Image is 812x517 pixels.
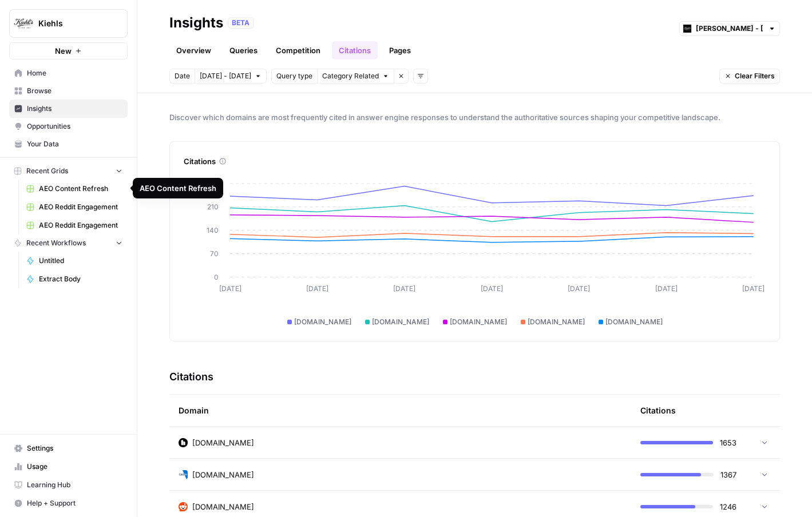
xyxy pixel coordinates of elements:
[696,23,763,34] input: Kiehl's - UK
[13,13,34,34] img: Kiehls Logo
[27,498,122,508] span: Help + Support
[214,273,219,281] tspan: 0
[9,117,128,136] a: Opportunities
[179,395,622,426] div: Domain
[9,9,128,38] button: Workspace: Kiehls
[720,501,736,512] span: 1246
[276,71,312,81] span: Query type
[26,166,68,176] span: Recent Grids
[39,184,122,194] span: AEO Content Refresh
[219,284,241,293] tspan: [DATE]
[9,494,128,512] button: Help + Support
[294,317,351,327] span: [DOMAIN_NAME]
[192,501,254,512] span: [DOMAIN_NAME]
[55,45,72,57] span: New
[9,234,128,252] button: Recent Workflows
[9,100,128,118] a: Insights
[21,270,128,288] a: Extract Body
[39,220,122,230] span: AEO Reddit Engagement
[21,252,128,270] a: Untitled
[655,284,678,293] tspan: [DATE]
[605,317,663,327] span: [DOMAIN_NAME]
[27,121,122,132] span: Opportunities
[195,69,267,83] button: [DATE] - [DATE]
[175,71,190,81] span: Date
[528,317,585,327] span: [DOMAIN_NAME]
[38,18,108,29] span: Kiehls
[26,238,86,248] span: Recent Workflows
[719,69,780,83] button: Clear Filters
[207,226,219,234] tspan: 140
[332,41,378,59] a: Citations
[9,64,128,82] a: Home
[39,274,122,284] span: Extract Body
[21,180,128,198] a: AEO Content Refresh
[223,41,264,59] a: Queries
[742,284,765,293] tspan: [DATE]
[27,104,122,114] span: Insights
[27,480,122,490] span: Learning Hub
[450,317,507,327] span: [DOMAIN_NAME]
[382,41,418,59] a: Pages
[21,198,128,216] a: AEO Reddit Engagement
[9,476,128,494] a: Learning Hub
[27,462,122,472] span: Usage
[9,162,128,180] button: Recent Grids
[9,439,128,458] a: Settings
[179,470,188,479] img: w2ocmuww9swdn8p1uqjdmwf0o5hp
[207,202,219,211] tspan: 210
[179,502,188,511] img: m2cl2pnoess66jx31edqk0jfpcfn
[169,41,218,59] a: Overview
[169,112,780,123] span: Discover which domains are most frequently cited in answer engine responses to understand the aut...
[21,216,128,234] a: AEO Reddit Engagement
[27,68,122,78] span: Home
[140,182,216,194] div: AEO Content Refresh
[169,14,223,32] div: Insights
[39,256,122,266] span: Untitled
[27,86,122,96] span: Browse
[9,42,128,59] button: New
[169,369,213,385] h3: Citations
[481,284,503,293] tspan: [DATE]
[317,69,394,83] button: Category Related
[9,458,128,476] a: Usage
[228,17,253,29] div: BETA
[200,71,251,81] span: [DATE] - [DATE]
[27,443,122,454] span: Settings
[735,71,775,81] span: Clear Filters
[9,82,128,100] a: Browse
[372,317,429,327] span: [DOMAIN_NAME]
[184,156,766,167] div: Citations
[27,139,122,149] span: Your Data
[192,469,254,480] span: [DOMAIN_NAME]
[568,284,590,293] tspan: [DATE]
[192,437,254,448] span: [DOMAIN_NAME]
[179,438,188,447] img: 9pynv7syt08mvkve548bf2nowsl8
[210,249,219,258] tspan: 70
[322,71,379,81] span: Category Related
[39,202,122,212] span: AEO Reddit Engagement
[269,41,327,59] a: Competition
[306,284,328,293] tspan: [DATE]
[393,284,415,293] tspan: [DATE]
[720,437,736,448] span: 1653
[720,469,736,480] span: 1367
[9,135,128,153] a: Your Data
[640,395,676,426] div: Citations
